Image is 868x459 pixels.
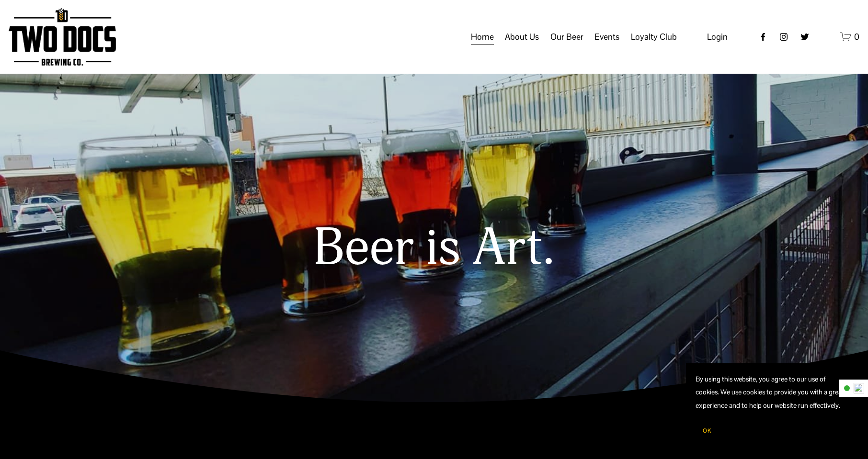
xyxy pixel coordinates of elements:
span: Loyalty Club [631,29,677,45]
a: 0 items in cart [840,31,859,43]
a: Home [471,28,494,46]
span: About Us [505,29,539,45]
a: instagram-unauth [779,32,788,42]
a: twitter-unauth [800,32,810,42]
a: folder dropdown [550,28,583,46]
button: OK [696,422,719,440]
a: folder dropdown [594,28,619,46]
h1: Beer is Art. [99,220,769,278]
a: Login [707,29,728,45]
img: Two Docs Brewing Co. [9,8,116,66]
span: Events [594,29,619,45]
section: Cookie banner [686,363,858,449]
span: Login [707,31,728,42]
span: Our Beer [550,29,583,45]
a: Facebook [758,32,768,42]
a: folder dropdown [505,28,539,46]
span: OK [703,427,711,435]
span: 0 [854,31,859,42]
a: folder dropdown [631,28,677,46]
p: By using this website, you agree to our use of cookies. We use cookies to provide you with a grea... [696,373,849,412]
